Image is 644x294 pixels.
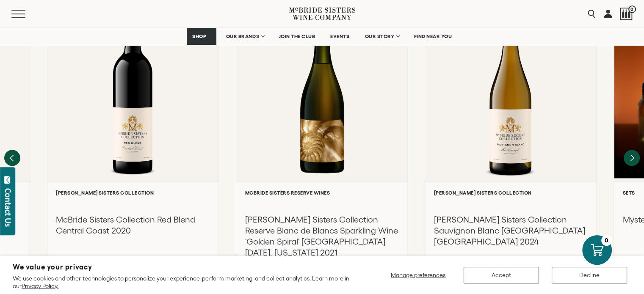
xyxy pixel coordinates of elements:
[365,33,394,39] span: OUR STORY
[624,150,640,166] button: Next
[279,33,315,39] span: JOIN THE CLUB
[22,283,58,289] a: Privacy Policy.
[434,190,588,195] h6: [PERSON_NAME] Sisters Collection
[409,28,458,45] a: FIND NEAR YOU
[245,214,399,258] h3: [PERSON_NAME] Sisters Collection Reserve Blanc de Blancs Sparkling Wine 'Golden Spiral' [GEOGRAPH...
[628,5,636,13] span: 0
[11,10,42,18] button: Mobile Menu Trigger
[13,264,355,271] h2: We value your privacy
[274,28,321,45] a: JOIN THE CLUB
[330,33,349,39] span: EVENTS
[245,190,399,195] h6: McBride Sisters Reserve Wines
[464,267,539,283] button: Accept
[192,33,207,39] span: SHOP
[601,235,612,246] div: 0
[359,28,404,45] a: OUR STORY
[56,214,210,236] h3: McBride Sisters Collection Red Blend Central Coast 2020
[4,150,20,166] button: Previous
[391,272,445,278] span: Manage preferences
[325,28,355,45] a: EVENTS
[552,267,627,283] button: Decline
[221,28,269,45] a: OUR BRANDS
[226,33,259,39] span: OUR BRANDS
[434,214,588,247] h3: [PERSON_NAME] Sisters Collection Sauvignon Blanc [GEOGRAPHIC_DATA] [GEOGRAPHIC_DATA] 2024
[4,188,12,227] div: Contact Us
[386,267,451,283] button: Manage preferences
[13,275,355,290] p: We use cookies and other technologies to personalize your experience, perform marketing, and coll...
[56,190,210,195] h6: [PERSON_NAME] Sisters Collection
[414,33,452,39] span: FIND NEAR YOU
[187,28,216,45] a: SHOP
